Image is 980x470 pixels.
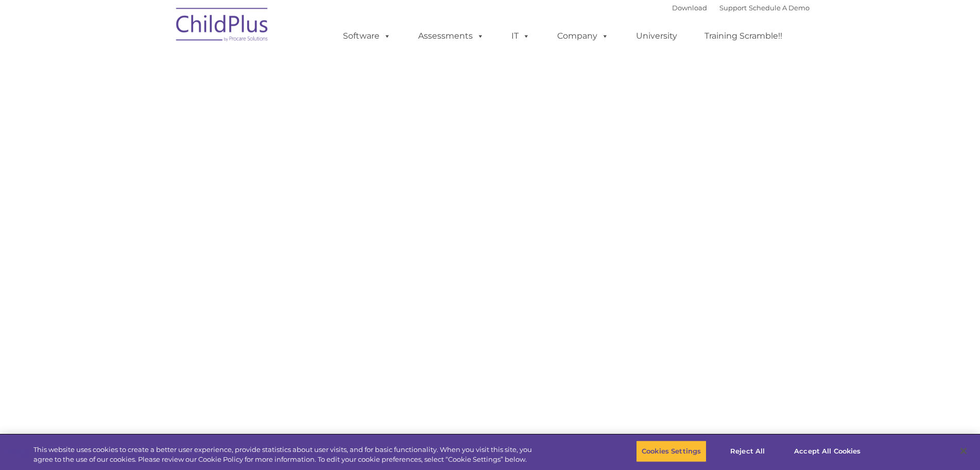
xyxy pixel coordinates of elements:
a: Company [547,26,619,46]
font: | [672,4,810,12]
a: Download [672,4,707,12]
a: Training Scramble!! [694,26,793,46]
div: This website uses cookies to create a better user experience, provide statistics about user visit... [33,445,539,465]
img: ChildPlus by Procare Solutions [171,1,274,52]
a: University [626,26,687,46]
a: Software [333,26,401,46]
button: Close [952,440,975,462]
button: Cookies Settings [636,441,707,462]
a: Schedule A Demo [749,4,810,12]
a: IT [501,26,540,46]
button: Reject All [715,441,780,462]
a: Assessments [408,26,494,46]
a: Support [719,4,747,12]
button: Accept All Cookies [788,441,866,462]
